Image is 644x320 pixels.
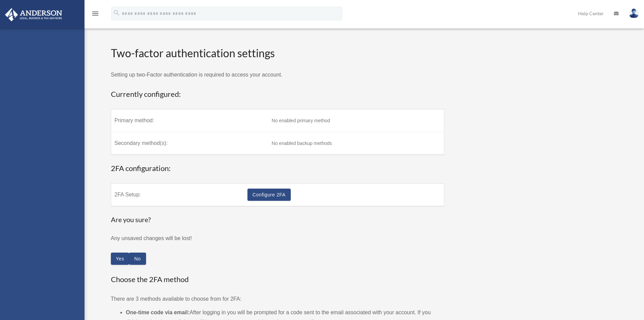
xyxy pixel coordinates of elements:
[115,138,265,149] label: Secondary method(s):
[111,234,256,243] p: Any unsaved changes will be lost!
[111,163,445,174] h3: 2FA configuration:
[111,70,445,80] p: Setting up two-Factor authentication is required to access your account.
[111,46,445,61] h2: Two-factor authentication settings
[629,8,639,18] img: User Pic
[91,9,99,18] i: menu
[111,215,256,224] h4: Are you sure?
[129,253,146,265] button: Close this dialog window
[91,12,99,18] a: menu
[115,115,265,126] label: Primary method:
[115,189,241,200] label: 2FA Setup:
[247,189,291,201] a: Configure 2FA
[111,274,445,285] h3: Choose the 2FA method
[126,310,190,315] strong: One-time code via email:
[111,253,129,265] button: Close this dialog window and the wizard
[268,132,444,155] td: No enabled backup methods
[113,9,120,17] i: search
[268,109,444,132] td: No enabled primary method
[111,89,445,100] h3: Currently configured:
[3,8,64,21] img: Anderson Advisors Platinum Portal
